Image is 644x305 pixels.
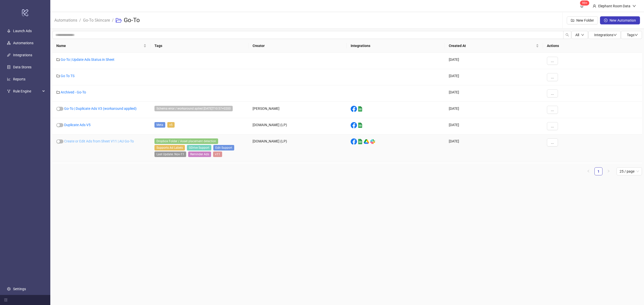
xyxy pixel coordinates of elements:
[584,167,592,175] li: Previous Page
[112,12,114,28] li: /
[584,167,592,175] button: left
[551,140,554,144] span: ...
[620,168,639,175] span: 25 / page
[64,107,137,111] a: Go-To | Duplicate Ads V3 (workaround applied)
[551,59,554,63] span: ...
[587,170,590,173] span: left
[547,57,558,65] button: ...
[13,65,31,69] a: Data Stores
[551,91,554,95] span: ...
[627,33,638,37] span: Tags
[593,4,596,8] span: user
[604,19,608,22] span: plus-circle
[13,287,26,291] a: Settings
[52,39,150,53] th: Name
[605,167,613,175] button: right
[571,31,588,39] button: Alldown
[445,39,543,53] th: Created At
[249,134,347,162] div: [DOMAIN_NAME] (LP)
[607,170,610,173] span: right
[249,102,347,118] div: [PERSON_NAME]
[445,118,543,134] div: [DATE]
[13,77,25,81] a: Reports
[64,139,134,143] a: Create or Edit Ads from Sheet V11 | AU Go-To
[154,138,218,144] span: Dropbox Folder / Asset placement detection
[543,39,642,53] th: Actions
[61,74,74,78] a: Go To TS
[56,58,60,61] span: folder
[7,89,11,93] span: fork
[154,151,186,157] span: Last Update: Nov-11
[13,29,32,33] a: Launch Ads
[116,17,122,23] span: folder-open
[56,43,142,48] span: Name
[613,33,617,37] span: down
[617,167,642,175] div: Page Size
[581,33,584,36] span: down
[596,3,632,9] div: Elephant Room Data
[551,124,554,128] span: ...
[79,12,81,28] li: /
[610,18,636,22] span: New Automation
[594,167,602,175] li: 1
[600,16,640,24] button: New Automation
[551,75,554,79] span: ...
[213,151,222,157] span: v11
[56,74,60,78] span: folder
[82,17,111,23] a: Go-To Skincare
[547,73,558,81] button: ...
[634,33,638,37] span: down
[124,16,140,24] h3: Go-To
[445,134,543,162] div: [DATE]
[445,53,543,69] div: [DATE]
[187,145,211,150] span: GDrive Support
[576,18,594,22] span: New Folder
[594,33,617,37] span: Integrations
[13,41,33,45] a: Automations
[249,118,347,134] div: [DOMAIN_NAME] (LP)
[621,31,642,39] button: Tagsdown
[595,168,602,175] a: 1
[547,138,558,146] button: ...
[547,89,558,97] button: ...
[551,108,554,112] span: ...
[547,106,558,114] button: ...
[53,17,78,23] a: Automations
[575,33,579,37] span: All
[632,4,636,8] span: down
[547,122,558,130] button: ...
[150,39,249,53] th: Tags
[154,145,185,150] span: Supports Ad Labels
[188,151,211,157] span: Reminder Ads
[445,69,543,85] div: [DATE]
[167,122,175,128] span: v5
[566,33,569,37] span: search
[4,298,8,302] span: menu-fold
[13,86,41,96] span: Rule Engine
[154,106,233,111] span: Schema error / workaround aplied 2024-08-27T10:57+0200
[64,123,91,127] a: Duplicate Ads V5
[213,145,234,150] span: Edit Support
[580,4,584,8] span: bell
[154,122,165,128] span: Meta
[347,39,445,53] th: Integrations
[56,90,60,94] span: folder
[571,19,574,22] span: folder-add
[449,43,535,48] span: Created At
[445,102,543,118] div: [DATE]
[580,1,589,6] sup: 1593
[13,53,32,57] a: Integrations
[605,167,613,175] li: Next Page
[249,39,347,53] th: Creator
[445,85,543,102] div: [DATE]
[61,58,114,62] a: Go-To | Update Ads Status in Sheet
[588,31,621,39] button: Integrationsdown
[61,90,86,94] a: Archived - Go-To
[567,16,598,24] button: New Folder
